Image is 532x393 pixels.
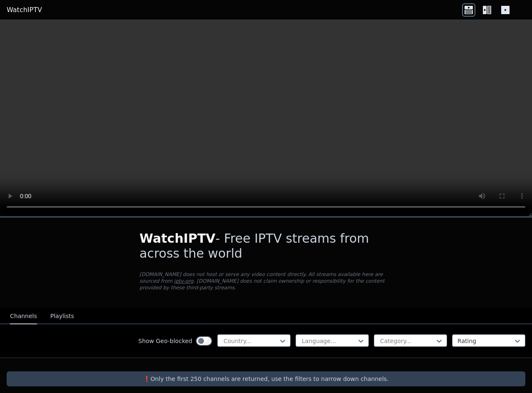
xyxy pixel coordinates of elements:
[50,308,74,324] button: Playlists
[139,231,216,246] span: WatchIPTV
[10,308,37,324] button: Channels
[138,337,192,345] label: Show Geo-blocked
[10,375,522,383] p: ❗️Only the first 250 channels are returned, use the filters to narrow down channels.
[174,278,194,284] a: iptv-org
[139,231,393,261] h1: - Free IPTV streams from across the world
[139,271,393,291] p: [DOMAIN_NAME] does not host or serve any video content directly. All streams available here are s...
[7,5,42,15] a: WatchIPTV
